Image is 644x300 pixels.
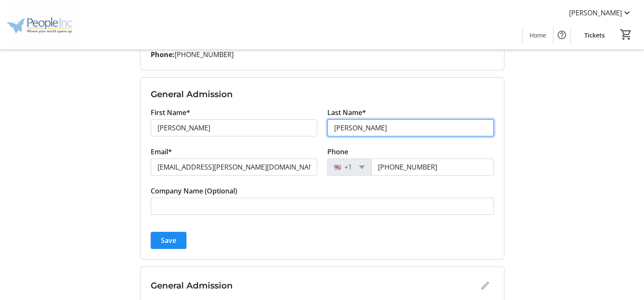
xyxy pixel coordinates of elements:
p: [PHONE_NUMBER] [151,49,494,60]
button: [PERSON_NAME] [562,6,639,20]
label: Email* [151,147,172,157]
a: Tickets [578,27,612,43]
span: Save [161,235,176,245]
strong: Phone: [151,50,175,59]
label: First Name* [151,107,190,118]
button: Help [553,26,570,43]
span: Tickets [584,31,605,40]
button: Cart [618,27,634,42]
button: Save [151,232,186,249]
span: [PERSON_NAME] [569,8,622,18]
h3: General Admission [151,88,494,101]
h3: General Admission [151,279,477,292]
img: People Inc.'s Logo [5,3,81,46]
label: Company Name (Optional) [151,186,237,196]
a: Home [523,27,553,43]
input: (201) 555-0123 [371,159,494,176]
label: Phone [327,147,348,157]
label: Last Name* [327,107,366,118]
span: Home [530,31,546,40]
